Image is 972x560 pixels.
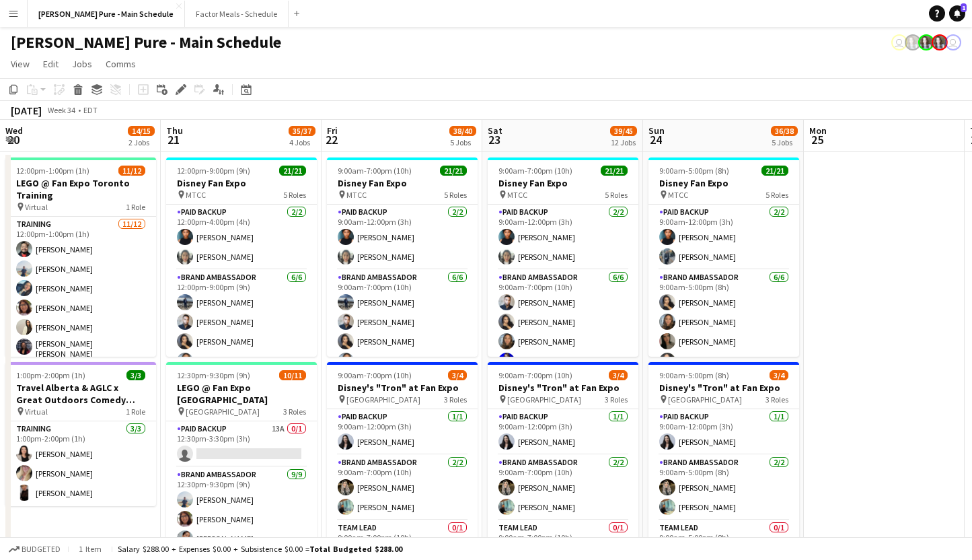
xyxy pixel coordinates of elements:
[945,34,961,50] app-user-avatar: Tifany Scifo
[498,166,572,176] span: 9:00am-7:00pm (10h)
[932,34,948,50] app-user-avatar: Ashleigh Rains
[25,202,48,212] span: Virtual
[448,370,467,380] span: 3/4
[338,370,412,380] span: 9:00am-7:00pm (10h)
[166,270,317,413] app-card-role: Brand Ambassador6/612:00pm-9:00pm (9h)[PERSON_NAME][PERSON_NAME][PERSON_NAME][PERSON_NAME]
[25,407,48,417] span: Virtual
[609,370,628,380] span: 3/4
[918,34,934,50] app-user-avatar: Ashleigh Rains
[327,205,478,270] app-card-role: Paid Backup2/29:00am-12:00pm (3h)[PERSON_NAME][PERSON_NAME]
[488,205,638,270] app-card-role: Paid Backup2/29:00am-12:00pm (3h)[PERSON_NAME][PERSON_NAME]
[488,157,638,357] app-job-card: 9:00am-7:00pm (10h)21/21Disney Fan Expo MTCC5 RolesPaid Backup2/29:00am-12:00pm (3h)[PERSON_NAME]...
[118,544,402,554] div: Salary $288.00 + Expenses $0.00 + Subsistence $0.00 =
[949,5,965,22] a: 1
[16,166,89,176] span: 12:00pm-1:00pm (1h)
[488,270,638,413] app-card-role: Brand Ambassador6/69:00am-7:00pm (10h)[PERSON_NAME][PERSON_NAME][PERSON_NAME][PERSON_NAME]
[128,126,155,136] span: 14/15
[338,166,412,176] span: 9:00am-7:00pm (10h)
[772,137,797,147] div: 5 Jobs
[279,370,306,380] span: 10/11
[327,125,338,137] span: Fri
[449,126,476,136] span: 38/40
[327,455,478,520] app-card-role: Brand Ambassador2/29:00am-7:00pm (10h)[PERSON_NAME][PERSON_NAME]
[809,125,827,137] span: Mon
[118,166,145,176] span: 11/12
[488,177,638,189] h3: Disney Fan Expo
[177,166,250,176] span: 12:00pm-9:00pm (9h)
[126,370,145,380] span: 3/3
[38,55,64,73] a: Edit
[327,382,478,394] h3: Disney's "Tron" at Fan Expo
[3,132,23,147] span: 20
[309,544,402,554] span: Total Budgeted $288.00
[126,407,145,417] span: 1 Role
[22,545,61,554] span: Budgeted
[346,190,367,200] span: MTCC
[605,394,628,405] span: 3 Roles
[5,177,156,201] h3: LEGO @ Fan Expo Toronto Training
[659,166,729,176] span: 9:00am-5:00pm (8h)
[5,421,156,506] app-card-role: Training3/31:00pm-2:00pm (1h)[PERSON_NAME][PERSON_NAME][PERSON_NAME]
[444,190,467,200] span: 5 Roles
[126,202,145,212] span: 1 Role
[327,177,478,189] h3: Disney Fan Expo
[166,421,317,467] app-card-role: Paid Backup13A0/112:30pm-3:30pm (3h)
[761,166,788,176] span: 21/21
[289,137,315,147] div: 4 Jobs
[498,370,572,380] span: 9:00am-7:00pm (10h)
[5,125,23,137] span: Wed
[5,362,156,506] app-job-card: 1:00pm-2:00pm (1h)3/3Travel Alberta & AGLC x Great Outdoors Comedy Festival Training Virtual1 Rol...
[5,217,156,481] app-card-role: Training11/1212:00pm-1:00pm (1h)[PERSON_NAME][PERSON_NAME][PERSON_NAME][PERSON_NAME][PERSON_NAME]...
[765,394,788,405] span: 3 Roles
[668,394,742,405] span: [GEOGRAPHIC_DATA]
[961,3,967,12] span: 1
[11,58,30,70] span: View
[283,190,306,200] span: 5 Roles
[327,157,478,357] app-job-card: 9:00am-7:00pm (10h)21/21Disney Fan Expo MTCC5 RolesPaid Backup2/29:00am-12:00pm (3h)[PERSON_NAME]...
[327,270,478,413] app-card-role: Brand Ambassador6/69:00am-7:00pm (10h)[PERSON_NAME][PERSON_NAME][PERSON_NAME][PERSON_NAME]
[488,455,638,520] app-card-role: Brand Ambassador2/29:00am-7:00pm (10h)[PERSON_NAME][PERSON_NAME]
[7,542,63,557] button: Budgeted
[648,177,799,189] h3: Disney Fan Expo
[166,205,317,270] app-card-role: Paid Backup2/212:00pm-4:00pm (4h)[PERSON_NAME][PERSON_NAME]
[128,137,154,147] div: 2 Jobs
[72,58,92,70] span: Jobs
[668,190,688,200] span: MTCC
[325,132,338,147] span: 22
[346,394,420,405] span: [GEOGRAPHIC_DATA]
[186,407,260,417] span: [GEOGRAPHIC_DATA]
[507,394,581,405] span: [GEOGRAPHIC_DATA]
[648,409,799,455] app-card-role: Paid Backup1/19:00am-12:00pm (3h)[PERSON_NAME]
[611,137,636,147] div: 12 Jobs
[765,190,788,200] span: 5 Roles
[440,166,467,176] span: 21/21
[605,190,628,200] span: 5 Roles
[186,190,206,200] span: MTCC
[166,125,183,137] span: Thu
[648,455,799,520] app-card-role: Brand Ambassador2/29:00am-5:00pm (8h)[PERSON_NAME][PERSON_NAME]
[67,55,98,73] a: Jobs
[488,409,638,455] app-card-role: Paid Backup1/19:00am-12:00pm (3h)[PERSON_NAME]
[601,166,628,176] span: 21/21
[807,132,827,147] span: 25
[74,544,106,554] span: 1 item
[177,370,250,380] span: 12:30pm-9:30pm (9h)
[648,157,799,357] app-job-card: 9:00am-5:00pm (8h)21/21Disney Fan Expo MTCC5 RolesPaid Backup2/29:00am-12:00pm (3h)[PERSON_NAME][...
[164,132,183,147] span: 21
[648,125,665,137] span: Sun
[5,157,156,357] app-job-card: 12:00pm-1:00pm (1h)11/12LEGO @ Fan Expo Toronto Training Virtual1 RoleTraining11/1212:00pm-1:00pm...
[450,137,476,147] div: 5 Jobs
[43,58,59,70] span: Edit
[16,370,85,380] span: 1:00pm-2:00pm (1h)
[289,126,315,136] span: 35/37
[648,270,799,413] app-card-role: Brand Ambassador6/69:00am-5:00pm (8h)[PERSON_NAME][PERSON_NAME][PERSON_NAME][PERSON_NAME]
[648,382,799,394] h3: Disney's "Tron" at Fan Expo
[905,34,921,50] app-user-avatar: Ashleigh Rains
[486,132,502,147] span: 23
[11,32,281,53] h1: [PERSON_NAME] Pure - Main Schedule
